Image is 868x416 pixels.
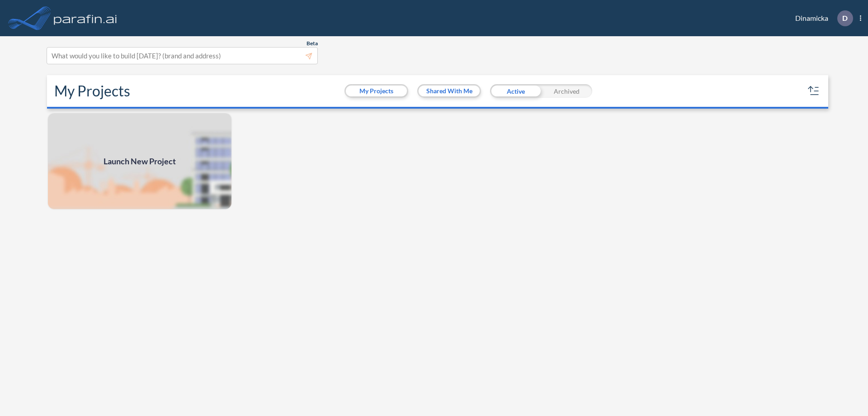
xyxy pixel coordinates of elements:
[490,84,541,98] div: Active
[47,112,232,210] img: add
[419,86,480,96] button: Shared With Me
[307,40,318,47] span: Beta
[782,10,861,26] div: Dinamicka
[541,84,592,98] div: Archived
[346,86,407,96] button: My Projects
[52,9,119,27] img: logo
[54,82,130,100] h2: My Projects
[807,84,821,98] button: sort
[842,14,848,22] p: D
[47,112,232,210] a: Launch New Project
[104,155,176,167] span: Launch New Project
